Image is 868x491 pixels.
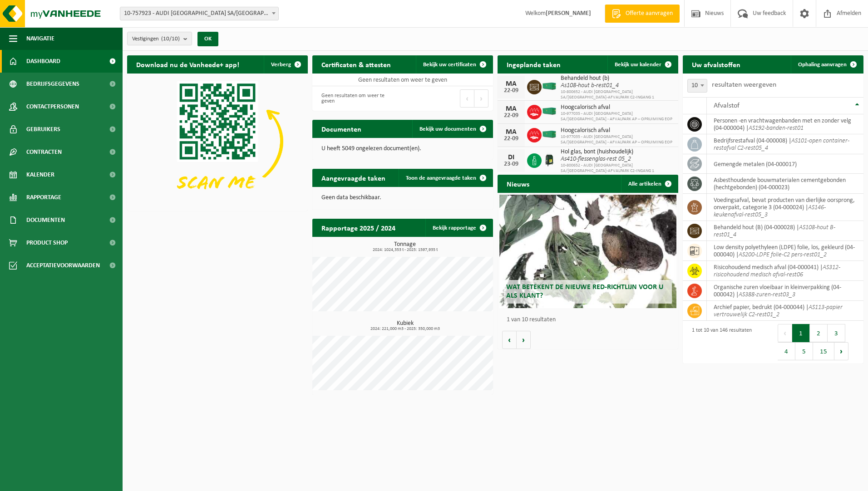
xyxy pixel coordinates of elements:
img: Download de VHEPlus App [127,74,308,209]
button: Vorige [502,331,517,349]
i: As108-hout b-rest01_4 [561,82,619,89]
span: 10-977035 - AUDI [GEOGRAPHIC_DATA] SA/[GEOGRAPHIC_DATA] - AFVALPARK AP – OPRUIMING EOP [561,134,674,145]
h2: Aangevraagde taken [312,169,395,187]
span: Vestigingen [132,32,180,46]
i: AS192-banden-rest01 [749,125,804,132]
img: HK-XC-40-GN-00 [542,107,557,115]
button: Vestigingen(10/10) [127,32,192,45]
div: MA [502,128,520,136]
div: 1 tot 10 van 146 resultaten [687,323,752,361]
i: AS108-hout B-rest01_4 [714,224,835,238]
button: Previous [460,89,474,108]
span: Navigatie [26,27,54,50]
span: Verberg [271,62,291,68]
td: gemengde metalen (04-000017) [707,154,863,174]
span: Hol glas, bont (huishoudelijk) [561,148,674,156]
button: 5 [795,342,813,360]
td: risicohoudend medisch afval (04-000041) | [707,261,863,281]
strong: [PERSON_NAME] [546,10,591,17]
span: Rapportage [26,186,61,209]
label: resultaten weergeven [712,81,776,88]
span: Hoogcalorisch afval [561,127,674,134]
button: Volgende [517,331,531,349]
h2: Documenten [312,120,370,137]
div: 22-09 [502,136,520,142]
span: Behandeld hout (b) [561,75,674,82]
span: Offerte aanvragen [623,9,675,18]
a: Bekijk uw certificaten [416,55,492,74]
h3: Tonnage [317,241,493,252]
div: Geen resultaten om weer te geven [317,88,398,108]
span: Bedrijfsgegevens [26,73,79,95]
td: archief papier, bedrukt (04-000044) | [707,301,863,321]
span: 10-800652 - AUDI [GEOGRAPHIC_DATA] SA/[GEOGRAPHIC_DATA]-AFVALPARK C2-INGANG 1 [561,163,674,174]
span: Acceptatievoorwaarden [26,254,100,277]
a: Bekijk rapportage [425,219,492,237]
h3: Kubiek [317,320,493,331]
span: Contactpersonen [26,95,79,118]
button: Next [834,342,848,360]
span: 10-757923 - AUDI BRUSSELS SA/NV - VORST [120,7,279,20]
a: Bekijk uw kalender [607,55,677,74]
i: As410-flessenglas-rest 05_2 [561,156,631,162]
button: Verberg [264,55,307,74]
div: DI [502,154,520,161]
img: HK-XC-40-GN-00 [542,82,557,90]
i: AS113-papier vertrouwelijk C2-rest01_2 [714,304,843,318]
td: behandeld hout (B) (04-000028) | [707,221,863,241]
span: Product Shop [26,231,68,254]
button: 4 [778,342,795,360]
button: 2 [810,324,828,342]
i: AS146-keukenafval-rest05_3 [714,204,826,218]
td: low density polyethyleen (LDPE) folie, los, gekleurd (04-000040) | [707,241,863,261]
h2: Download nu de Vanheede+ app! [127,55,248,73]
h2: Certificaten & attesten [312,55,400,73]
a: Toon de aangevraagde taken [399,169,492,187]
img: CR-HR-1C-1000-PES-01 [542,152,557,167]
span: 2024: 221,000 m3 - 2025: 350,000 m3 [317,327,493,331]
span: Gebruikers [26,118,60,141]
td: personen -en vrachtwagenbanden met en zonder velg (04-000004) | [707,114,863,134]
count: (10/10) [161,36,180,42]
span: 10 [687,79,707,93]
h2: Ingeplande taken [498,55,570,73]
i: AS312-risicohoudend medisch afval-rest06 [714,264,840,278]
button: Next [474,89,488,108]
span: Kalender [26,163,54,186]
i: AS101-open container-restafval C2-rest05_4 [714,137,849,152]
span: 10-757923 - AUDI BRUSSELS SA/NV - VORST [120,7,278,20]
a: Offerte aanvragen [605,5,680,23]
div: 22-09 [502,88,520,94]
span: 2024: 1024,353 t - 2025: 1597,935 t [317,248,493,252]
span: Documenten [26,209,65,231]
a: Alle artikelen [621,175,677,193]
button: Previous [778,324,792,342]
h2: Rapportage 2025 / 2024 [312,219,404,236]
a: Bekijk uw documenten [412,120,492,138]
div: 23-09 [502,161,520,167]
span: Ophaling aanvragen [798,62,847,68]
h2: Uw afvalstoffen [683,55,750,73]
div: 22-09 [502,113,520,119]
i: AS388-zuren-rest03_3 [739,291,795,298]
p: Geen data beschikbaar. [321,195,484,201]
p: 1 van 10 resultaten [507,317,674,323]
span: Bekijk uw kalender [615,62,661,68]
button: 3 [828,324,845,342]
span: 10 [688,79,707,92]
span: Bekijk uw documenten [419,126,476,132]
a: Wat betekent de nieuwe RED-richtlijn voor u als klant? [499,195,676,308]
i: AS200-LDPE folie-C2 pers-rest01_2 [739,251,827,258]
img: HK-XC-40-GN-00 [542,130,557,138]
td: bedrijfsrestafval (04-000008) | [707,134,863,154]
span: Afvalstof [714,102,740,109]
h2: Nieuws [498,175,538,192]
div: MA [502,80,520,88]
span: Hoogcalorisch afval [561,104,674,111]
a: Ophaling aanvragen [791,55,863,74]
button: 15 [813,342,834,360]
td: organische zuren vloeibaar in kleinverpakking (04-000042) | [707,281,863,301]
td: Geen resultaten om weer te geven [312,74,493,86]
td: asbesthoudende bouwmaterialen cementgebonden (hechtgebonden) (04-000023) [707,174,863,194]
span: Contracten [26,141,62,163]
